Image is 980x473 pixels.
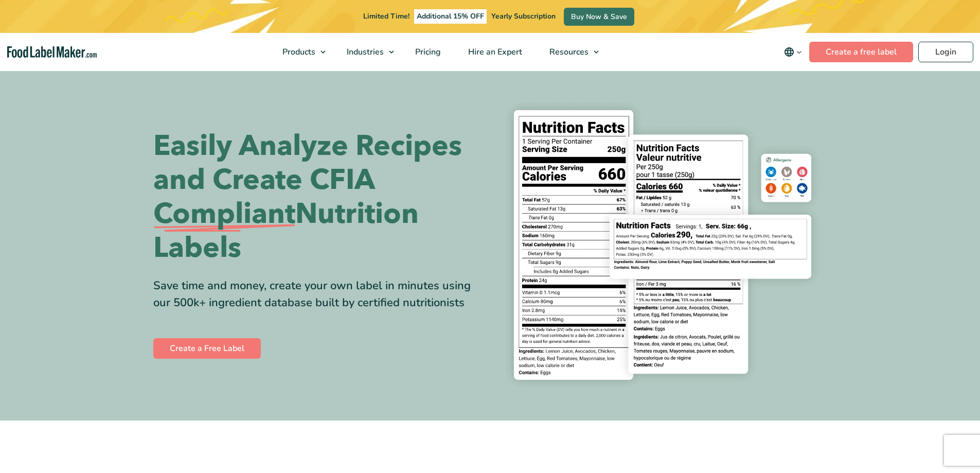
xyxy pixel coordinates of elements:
[465,46,523,58] span: Hire an Expert
[918,42,973,62] a: Login
[153,129,483,265] h1: Easily Analyze Recipes and Create CFIA Nutrition Labels
[809,42,913,62] a: Create a free label
[536,33,604,71] a: Resources
[491,11,556,21] span: Yearly Subscription
[412,46,442,58] span: Pricing
[363,11,409,21] span: Limited Time!
[153,277,483,311] div: Save time and money, create your own label in minutes using our 500k+ ingredient database built b...
[564,8,634,26] a: Buy Now & Save
[344,46,385,58] span: Industries
[153,338,261,359] a: Create a Free Label
[153,197,295,231] span: Compliant
[546,46,590,58] span: Resources
[279,46,316,58] span: Products
[402,33,452,71] a: Pricing
[269,33,331,71] a: Products
[455,33,533,71] a: Hire an Expert
[333,33,399,71] a: Industries
[414,9,487,24] span: Additional 15% OFF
